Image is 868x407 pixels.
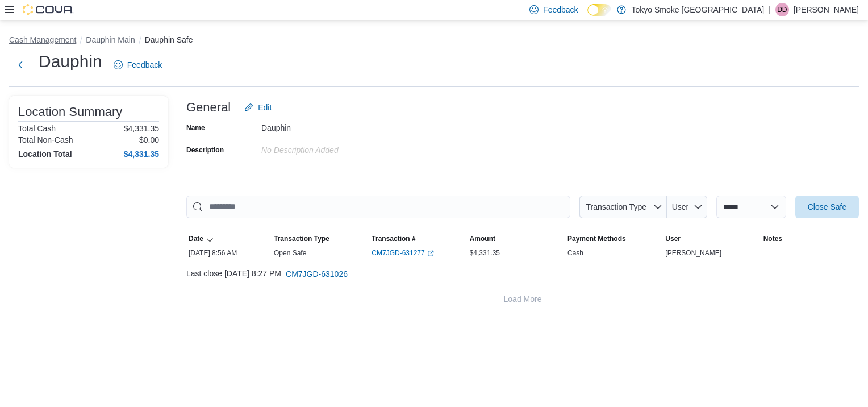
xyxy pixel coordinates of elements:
[9,53,32,76] button: Next
[470,248,500,258] span: $4,331.35
[18,149,72,159] h4: Location Total
[777,3,787,16] span: DD
[286,268,348,280] span: CM7JGD-631026
[18,105,122,119] h3: Location Summary
[567,234,626,243] span: Payment Methods
[470,234,495,243] span: Amount
[468,232,565,246] button: Amount
[565,232,663,246] button: Payment Methods
[274,234,329,243] span: Transaction Type
[372,234,415,243] span: Transaction #
[261,119,414,132] div: Dauphin
[274,248,306,258] p: Open Safe
[109,53,166,76] a: Feedback
[189,234,203,243] span: Date
[186,146,224,155] label: Description
[775,3,789,16] div: Darian Demeria
[281,263,352,285] button: CM7JGD-631026
[186,288,859,310] button: Load More
[9,35,76,44] button: Cash Management
[86,35,135,44] button: Dauphin Main
[186,246,272,260] div: [DATE] 8:56 AM
[586,202,646,211] span: Transaction Type
[504,293,542,305] span: Load More
[763,234,782,243] span: Notes
[18,124,56,133] h6: Total Cash
[567,248,583,258] div: Cash
[186,101,231,114] h3: General
[427,250,434,257] svg: External link
[632,3,765,16] p: Tokyo Smoke [GEOGRAPHIC_DATA]
[240,96,276,119] button: Edit
[663,232,761,246] button: User
[795,196,859,218] button: Close Safe
[139,135,159,144] p: $0.00
[23,4,74,15] img: Cova
[665,234,681,243] span: User
[543,4,578,15] span: Feedback
[808,201,846,213] span: Close Safe
[672,202,689,211] span: User
[369,232,467,246] button: Transaction #
[761,232,859,246] button: Notes
[186,232,272,246] button: Date
[9,34,859,48] nav: An example of EuiBreadcrumbs
[272,232,369,246] button: Transaction Type
[186,123,205,132] label: Name
[186,263,859,285] div: Last close [DATE] 8:27 PM
[186,196,570,218] input: This is a search bar. As you type, the results lower in the page will automatically filter.
[372,248,433,258] a: CM7JGD-631277External link
[258,102,272,113] span: Edit
[579,196,667,218] button: Transaction Type
[127,59,162,70] span: Feedback
[667,196,707,218] button: User
[769,3,771,16] p: |
[124,124,159,133] p: $4,331.35
[665,248,721,258] span: [PERSON_NAME]
[18,135,73,144] h6: Total Non-Cash
[261,141,414,155] div: No Description added
[794,3,859,16] p: [PERSON_NAME]
[587,4,611,16] input: Dark Mode
[124,149,159,159] h4: $4,331.35
[145,35,193,44] button: Dauphin Safe
[39,50,102,73] h1: Dauphin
